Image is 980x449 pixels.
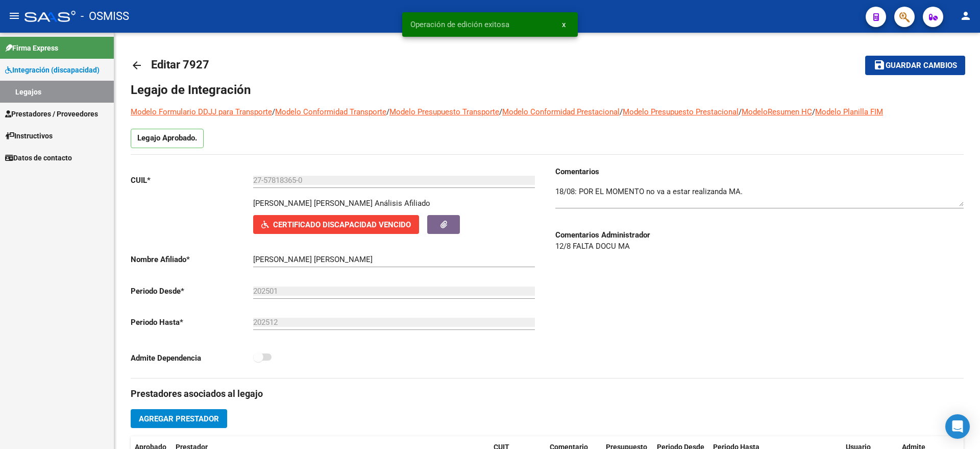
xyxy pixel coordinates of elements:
p: [PERSON_NAME] [PERSON_NAME] [253,198,373,209]
button: Certificado Discapacidad Vencido [253,215,419,234]
button: Agregar Prestador [131,409,227,428]
a: ModeloResumen HC [742,107,812,116]
div: Análisis Afiliado [375,198,430,209]
span: Prestadores / Proveedores [5,108,98,120]
p: CUIL [131,175,253,186]
button: x [554,15,574,34]
span: Firma Express [5,42,58,54]
span: Editar 7927 [151,58,209,71]
a: Modelo Planilla FIM [815,107,883,116]
span: Datos de contacto [5,152,72,163]
a: Modelo Conformidad Transporte [275,107,386,116]
p: Periodo Hasta [131,317,253,328]
p: Nombre Afiliado [131,254,253,265]
mat-icon: menu [8,10,20,22]
a: Modelo Conformidad Prestacional [502,107,620,116]
h3: Comentarios [555,166,964,177]
span: Agregar Prestador [139,414,219,423]
h1: Legajo de Integración [131,82,964,98]
mat-icon: arrow_back [131,59,143,72]
div: Open Intercom Messenger [945,414,970,439]
button: Guardar cambios [865,56,965,75]
p: Periodo Desde [131,286,253,297]
a: Modelo Formulario DDJJ para Transporte [131,107,272,116]
mat-icon: person [960,10,972,22]
p: Admite Dependencia [131,352,253,364]
h3: Prestadores asociados al legajo [131,387,964,401]
p: 12/8 FALTA DOCU MA [555,241,964,252]
span: Guardar cambios [886,61,957,70]
span: x [562,20,566,29]
a: Modelo Presupuesto Prestacional [623,107,739,116]
a: Modelo Presupuesto Transporte [389,107,499,116]
mat-icon: save [873,59,886,71]
span: - OSMISS [81,5,129,28]
h3: Comentarios Administrador [555,229,964,241]
span: Integración (discapacidad) [5,64,100,76]
span: Certificado Discapacidad Vencido [273,220,411,229]
p: Legajo Aprobado. [131,129,204,148]
span: Operación de edición exitosa [410,19,509,30]
span: Instructivos [5,130,53,141]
